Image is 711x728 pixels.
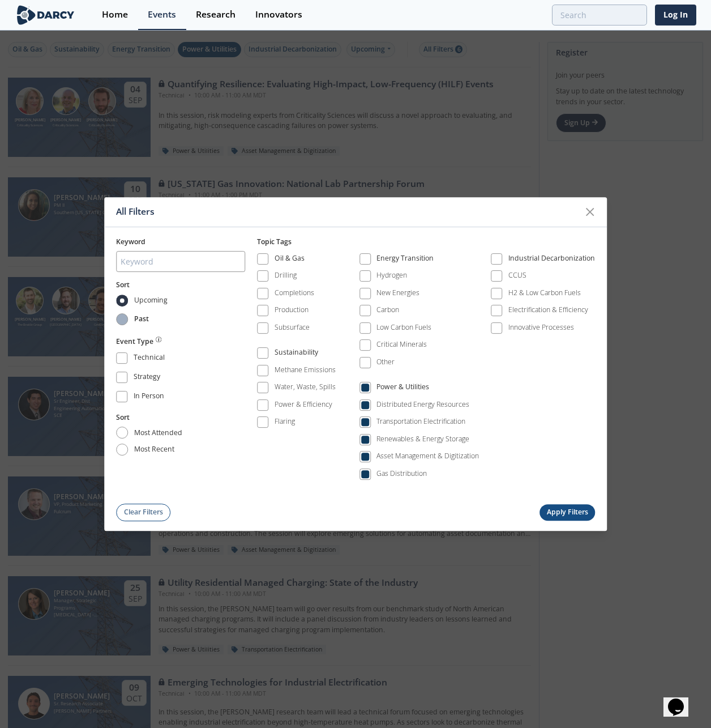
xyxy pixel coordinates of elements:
[116,412,130,423] button: Sort
[376,357,395,367] div: Other
[275,288,314,298] div: Completions
[275,305,309,316] div: Production
[376,322,431,333] div: Low Carbon Fuels
[376,288,419,298] div: New Energies
[655,5,696,25] a: Log In
[134,445,174,455] span: most recent
[508,288,581,298] div: H2 & Low Carbon Fuels
[376,399,469,410] div: Distributed Energy Resources
[196,10,235,19] div: Research
[102,10,128,19] div: Home
[134,428,182,438] span: most attended
[275,417,295,427] div: Flaring
[508,271,526,281] div: CCUS
[116,444,128,455] input: most recent
[275,271,297,281] div: Drilling
[116,280,130,290] span: Sort
[116,337,161,347] button: Event Type
[116,295,128,306] input: Upcoming
[116,201,579,223] div: All Filters
[134,391,164,405] div: In Person
[275,348,318,361] div: Sustainability
[275,399,332,410] div: Power & Efficiency
[275,382,336,393] div: Water, Waste, Spills
[116,337,153,347] span: Event Type
[376,271,407,281] div: Hydrogen
[508,322,574,333] div: Innovative Processes
[134,314,149,325] span: Past
[134,372,160,386] div: Strategy
[508,305,588,316] div: Electrification & Efficiency
[116,280,130,291] button: Sort
[116,504,170,521] button: Clear Filters
[376,253,434,267] div: Energy Transition
[376,305,399,316] div: Carbon
[376,382,429,396] div: Power & Utilities
[552,5,647,25] input: Advanced Search
[663,683,700,717] iframe: chat widget
[116,427,128,438] input: most attended
[255,10,302,19] div: Innovators
[116,237,145,246] span: Keyword
[156,337,162,343] img: information.svg
[376,434,469,444] div: Renewables & Energy Storage
[15,5,76,25] img: logo-wide.svg
[148,10,176,19] div: Events
[275,253,305,267] div: Oil & Gas
[134,295,168,305] span: Upcoming
[376,469,427,479] div: Gas Distribution
[376,452,479,462] div: Asset Management & Digitization
[275,322,310,333] div: Subsurface
[376,340,427,350] div: Critical Minerals
[508,253,595,267] div: Industrial Decarbonization
[376,417,465,427] div: Transportation Electrification
[134,353,165,367] div: Technical
[275,365,336,375] div: Methane Emissions
[116,252,245,273] input: Keyword
[539,504,595,521] button: Apply Filters
[257,237,292,246] span: Topic Tags
[116,313,128,325] input: Past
